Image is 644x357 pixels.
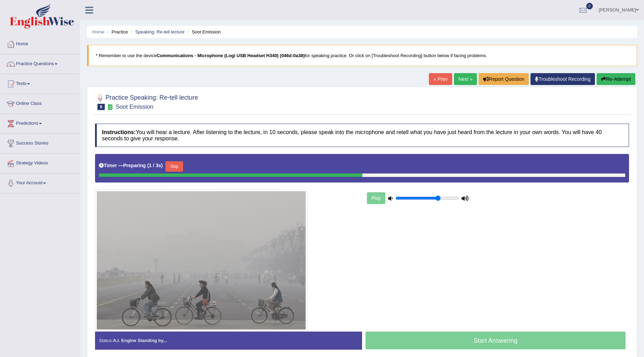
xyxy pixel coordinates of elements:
[531,73,595,85] a: Troubleshoot Recording
[161,163,163,168] b: )
[0,54,80,72] a: Practice Questions
[116,103,154,110] small: Soot Emission
[0,173,80,191] a: Your Account
[0,94,80,111] a: Online Class
[165,161,183,172] button: Skip
[95,332,362,349] div: Status:
[597,73,635,85] button: Re-Attempt
[95,124,629,147] h4: You will hear a lecture. After listening to the lecture, in 10 seconds, please speak into the mic...
[186,29,221,35] li: Soot Emission
[157,53,305,58] b: Communications - Microphone (Logi USB Headset H340) (046d:0a38)
[147,163,149,168] b: (
[454,73,477,85] a: Next »
[107,104,114,110] small: Exam occurring question
[0,134,80,151] a: Success Stories
[92,29,104,34] a: Home
[0,154,80,171] a: Strategy Videos
[479,73,529,85] button: Report Question
[102,129,136,135] b: Instructions:
[0,34,80,52] a: Home
[95,93,198,110] h2: Practice Speaking: Re-tell lecture
[0,74,80,92] a: Tests
[0,114,80,131] a: Predictions
[87,45,637,66] blockquote: * Remember to use the device for speaking practice. Or click on [Troubleshoot Recording] button b...
[149,163,161,168] b: 1 / 3s
[113,338,167,343] strong: A.I. Engine Standing by...
[135,29,184,34] a: Speaking: Re-tell lecture
[99,163,163,168] h5: Timer —
[97,104,105,110] span: 9
[105,29,128,35] li: Practice
[429,73,452,85] a: « Prev
[123,163,146,168] b: Preparing
[586,3,593,9] span: 0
